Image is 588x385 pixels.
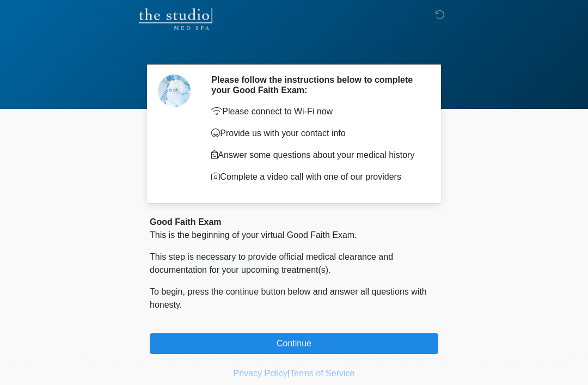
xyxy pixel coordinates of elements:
[234,369,288,378] a: Privacy Policy
[287,369,290,378] a: |
[211,75,422,95] h2: Please follow the instructions below to complete your Good Faith Exam:
[211,149,422,162] p: Answer some questions about your medical history
[150,250,438,277] p: This step is necessary to provide official medical clearance and documentation for your upcoming ...
[150,285,438,311] p: To begin, press the continue button below and answer all questions with honesty.
[142,39,446,59] h1: ‎ ‎
[150,333,438,354] button: Continue
[139,8,212,30] img: The Studio Med Spa Logo
[211,170,422,184] p: Complete a video call with one of our providers
[150,229,438,242] p: This is the beginning of your virtual Good Faith Exam.
[158,75,191,107] img: Agent Avatar
[290,369,354,378] a: Terms of Service
[150,216,438,229] div: Good Faith Exam
[211,127,422,140] p: Provide us with your contact info
[211,105,422,118] p: Please connect to Wi-Fi now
